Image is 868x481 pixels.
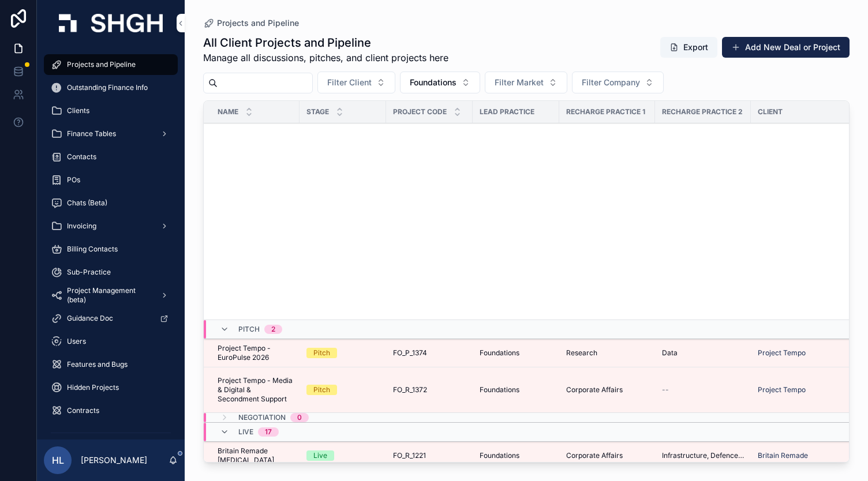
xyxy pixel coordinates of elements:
span: Features and Bugs [67,360,128,369]
a: Project Tempo [758,385,850,394]
span: -- [662,385,669,394]
span: Filter Company [582,77,640,88]
a: Britain Remade [758,451,850,460]
span: Users [67,337,86,346]
a: Project Tempo - Media & Digital & Secondment Support [218,376,293,404]
span: Projects and Pipeline [217,17,299,29]
a: Project Management (beta) [44,285,178,306]
a: FO_R_1221 [393,451,466,460]
a: Features and Bugs [44,354,178,375]
span: Foundations [480,348,519,358]
span: Guidance Doc [67,314,113,323]
span: Foundations [410,77,457,88]
a: Contracts [44,400,178,421]
span: Project Code [393,107,447,117]
div: 2 [271,325,275,334]
span: Lead Practice [480,107,534,117]
button: Select Button [572,72,664,93]
a: POs [44,170,178,190]
button: Add New Deal or Project [722,37,850,58]
span: FO_R_1221 [393,451,426,460]
img: App logo [59,14,163,32]
a: Project Tempo [758,385,806,394]
a: Corporate Affairs [566,385,648,394]
a: Guidance Doc [44,308,178,329]
div: Live [313,450,327,461]
span: Foundations [480,385,519,394]
span: Name [218,107,238,117]
span: Projects and Pipeline [67,60,136,69]
a: Project Tempo - EuroPulse 2026 [218,344,293,362]
span: Foundations [480,451,519,460]
a: Pitch [306,348,379,358]
a: Users [44,331,178,352]
a: Sub-Practice [44,262,178,283]
span: Chats (Beta) [67,198,107,208]
span: Project Management (beta) [67,286,151,305]
a: Chats (Beta) [44,193,178,213]
a: Project Tempo [758,348,806,358]
button: Select Button [400,72,480,93]
a: Projects and Pipeline [203,17,299,29]
button: Export [660,37,717,58]
a: Britain Remade [758,451,808,460]
a: FO_R_1372 [393,385,466,394]
span: FO_R_1372 [393,385,427,394]
span: Outstanding Finance Info [67,83,148,92]
a: Contacts [44,146,178,167]
a: Britain Remade [MEDICAL_DATA] [218,446,293,465]
a: Live [306,450,379,461]
span: Invoicing [67,221,96,231]
div: 0 [297,413,302,422]
span: Filter Client [327,77,372,88]
button: Select Button [317,72,395,93]
a: Project Tempo [758,348,850,358]
a: Hidden Projects [44,377,178,398]
a: Foundations [480,385,552,394]
a: Research [566,348,648,358]
div: Pitch [313,385,330,395]
div: 17 [265,427,272,437]
span: Corporate Affairs [566,451,623,460]
div: scrollable content [37,46,185,439]
button: Select Button [485,72,567,93]
span: Hidden Projects [67,383,119,392]
a: -- [662,385,744,394]
a: Foundations [480,451,552,460]
a: Clients [44,100,178,121]
span: Research [566,348,597,358]
span: Recharge Practice 2 [662,107,743,117]
a: Projects and Pipeline [44,54,178,75]
a: Infrastructure, Defence, Industrial, Transport [662,451,744,460]
span: Live [238,427,253,437]
span: POs [67,175,80,185]
span: Finance Tables [67,129,116,138]
span: Manage all discussions, pitches, and client projects here [203,51,448,65]
span: HL [52,453,64,467]
span: Filter Market [495,77,544,88]
span: Billing Contacts [67,245,118,254]
a: Invoicing [44,216,178,236]
span: Stage [306,107,329,117]
a: Finance Tables [44,123,178,144]
h1: All Client Projects and Pipeline [203,35,448,51]
a: Data [662,348,744,358]
span: Contacts [67,152,96,161]
a: FO_P_1374 [393,348,466,358]
span: Sub-Practice [67,268,111,277]
span: Negotiation [238,413,286,422]
span: Corporate Affairs [566,385,623,394]
a: Corporate Affairs [566,451,648,460]
a: Outstanding Finance Info [44,77,178,98]
span: Client [758,107,783,117]
p: [PERSON_NAME] [81,454,147,466]
span: FO_P_1374 [393,348,427,358]
span: Clients [67,106,89,115]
